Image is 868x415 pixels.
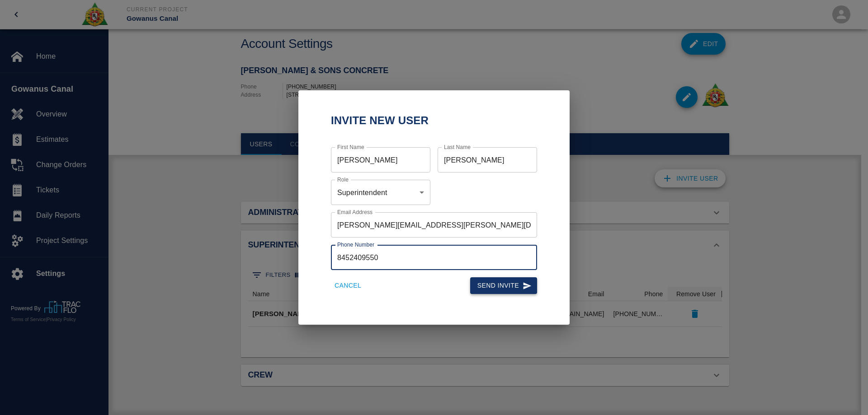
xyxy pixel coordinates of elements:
[337,187,424,198] div: Superintendent
[337,208,373,216] label: Email Address
[444,143,471,151] label: Last Name
[823,372,868,415] iframe: Chat Widget
[470,277,537,294] button: Send Invite
[337,143,364,151] label: First Name
[337,241,374,248] label: Phone Number
[320,112,548,129] h2: Invite New User
[331,277,365,294] button: Cancel
[337,176,349,183] label: Role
